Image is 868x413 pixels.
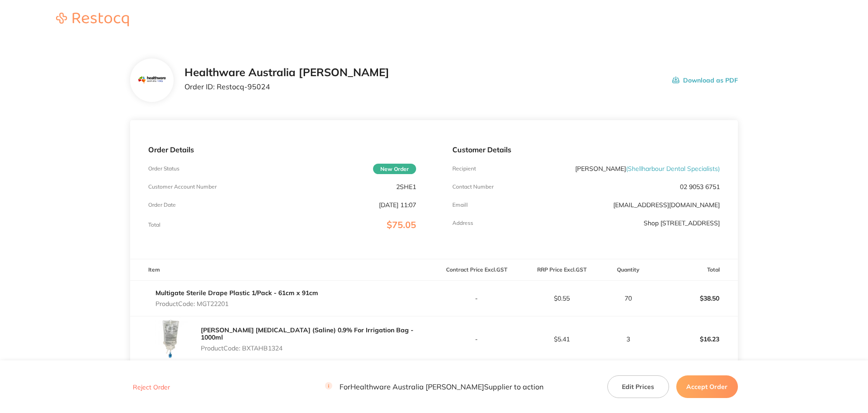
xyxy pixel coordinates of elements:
[137,66,167,95] img: Mjc2MnhocQ
[605,335,652,343] p: 3
[452,220,473,226] p: Address
[575,165,720,172] p: [PERSON_NAME]
[373,164,416,174] span: New Order
[644,219,720,227] p: Shop [STREET_ADDRESS]
[519,335,604,343] p: $5.41
[452,202,468,208] p: Emaill
[653,259,738,281] th: Total
[184,83,389,91] p: Order ID: Restocq- 95024
[325,383,543,391] p: For Healthware Australia [PERSON_NAME] Supplier to action
[148,184,217,190] p: Customer Account Number
[148,222,160,228] p: Total
[148,146,416,154] p: Order Details
[676,375,738,398] button: Accept Order
[201,345,434,352] p: Product Code: BXTAHB1324
[653,287,737,309] p: $38.50
[396,183,416,190] p: 2SHE1
[130,383,173,391] button: Reject Order
[653,328,737,350] p: $16.23
[148,202,176,208] p: Order Date
[148,316,194,362] img: cGR3ZDVzYg
[184,66,389,79] h2: Healthware Australia [PERSON_NAME]
[435,335,519,343] p: -
[201,326,413,341] a: [PERSON_NAME] [MEDICAL_DATA] (Saline) 0.9% For Irrigation Bag - 1000ml
[672,66,738,94] button: Download as PDF
[435,295,519,302] p: -
[605,295,652,302] p: 70
[387,219,416,230] span: $75.05
[379,201,416,209] p: [DATE] 11:07
[434,259,519,281] th: Contract Price Excl. GST
[613,201,720,209] a: [EMAIL_ADDRESS][DOMAIN_NAME]
[626,165,720,173] span: ( Shellharbour Dental Specialists )
[452,184,494,190] p: Contact Number
[452,146,720,154] p: Customer Details
[155,289,318,297] a: Multigate Sterile Drape Plastic 1/Pack - 61cm x 91cm
[607,375,669,398] button: Edit Prices
[148,165,179,172] p: Order Status
[519,295,604,302] p: $0.55
[452,165,476,172] p: Recipient
[155,300,318,307] p: Product Code: MGT22201
[130,259,434,281] th: Item
[47,13,138,28] a: Restocq logo
[519,259,604,281] th: RRP Price Excl. GST
[47,13,138,26] img: Restocq logo
[680,183,720,190] p: 02 9053 6751
[604,259,653,281] th: Quantity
